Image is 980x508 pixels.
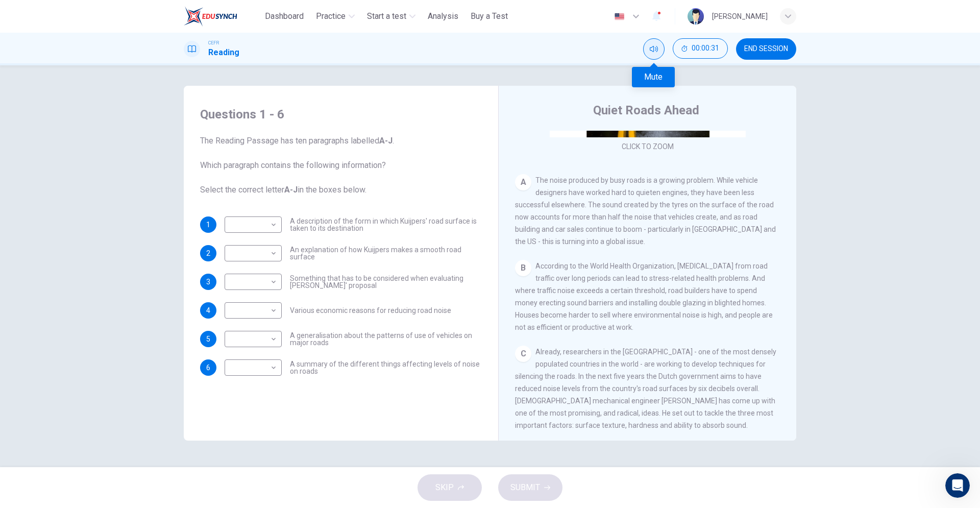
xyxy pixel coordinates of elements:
div: If you're still seeing purchase prompts after payment, try logging out and logging back in - this... [16,49,188,88]
span: 5 [206,335,210,343]
span: Analysis [428,10,458,22]
button: Buy a Test [467,7,512,26]
span: According to the World Health Organization, [MEDICAL_DATA] from road traffic over long periods ca... [515,262,773,331]
div: Did that answer your question? [16,212,129,223]
span: A description of the form in which Kuijpers' road surface is taken to its destination [290,217,482,232]
span: Start a test [367,10,406,22]
div: Fin says… [8,229,196,344]
span: An explanation of how Kuijpers makes a smooth road surface [290,246,482,260]
span: The Reading Passage has ten paragraphs labelled . Which paragraph contains the following informat... [200,135,482,196]
button: Practice [312,7,359,26]
div: After payment, your exam remains valid for up to 1 year, so it should definitely be accessible. T... [16,94,188,144]
a: ELTC logo [184,6,261,27]
div: Close [179,4,198,22]
iframe: Intercom live chat [945,473,970,498]
img: ELTC logo [184,6,237,27]
div: [PERSON_NAME] [712,10,768,22]
span: 1 [206,221,210,228]
button: Upload attachment [48,334,57,342]
b: A-J [284,185,298,195]
div: If you still need help with the issue of receiving purchase prompts despite payment, I apologize ... [16,235,159,316]
span: 6 [206,364,210,371]
span: Practice [316,10,346,22]
span: Dashboard [265,10,304,22]
div: If you still need help with the issue of receiving purchase prompts despite payment, I apologize ... [8,229,167,322]
h4: Quiet Roads Ahead [593,102,699,118]
span: 2 [206,250,210,257]
div: C [515,346,531,362]
button: Dashboard [261,7,308,26]
span: Something that has to be considered when evaluating [PERSON_NAME]' proposal [290,275,482,289]
span: END SESSION [744,45,788,53]
span: 4 [206,307,210,314]
textarea: Message… [9,313,195,330]
img: Profile picture [688,8,704,25]
div: Mute [643,38,665,60]
div: Fin says… [8,206,196,230]
a: [EMAIL_ADDRESS][DOMAIN_NAME] [23,180,149,188]
button: Send a message… [175,330,191,347]
h1: Fin [50,10,62,17]
div: Did that answer your question? [8,206,137,229]
span: Already, researchers in the [GEOGRAPHIC_DATA] - one of the most densely populated countries in th... [515,348,776,429]
div: Fin says… [8,42,196,206]
button: Start a test [363,7,420,26]
div: If you're still seeing purchase prompts after payment, try logging out and logging back in - this... [8,42,196,205]
div: B [515,260,531,276]
span: Various economic reasons for reducing road noise [290,307,451,314]
span: The noise produced by busy roads is a growing problem. While vehicle designers have worked hard t... [515,176,776,246]
div: Hide [673,38,728,60]
img: Profile image for Fin [29,6,45,22]
button: END SESSION [736,38,796,60]
span: Buy a Test [471,10,508,22]
h4: Questions 1 - 6 [200,106,482,123]
button: Gif picker [32,334,40,342]
b: A-J [379,136,393,146]
a: Source reference 9715847: [92,78,101,86]
span: A generalisation about the patterns of use of vehicles on major roads [290,332,482,346]
img: en [613,13,626,20]
button: go back [7,4,26,23]
h1: Reading [208,46,239,59]
button: Home [160,4,179,23]
div: If the issue persists after trying this, you'll need to contact your school administrator if you'... [16,149,188,199]
span: A summary of the different things affecting levels of noise on roads [290,360,482,375]
span: 00:00:31 [692,44,719,53]
button: Analysis [424,7,462,26]
div: A [515,174,531,190]
button: 00:00:31 [673,38,728,59]
span: 3 [206,278,210,285]
span: CEFR [208,39,219,46]
div: Mute [632,67,675,87]
button: Emoji picker [16,334,24,343]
